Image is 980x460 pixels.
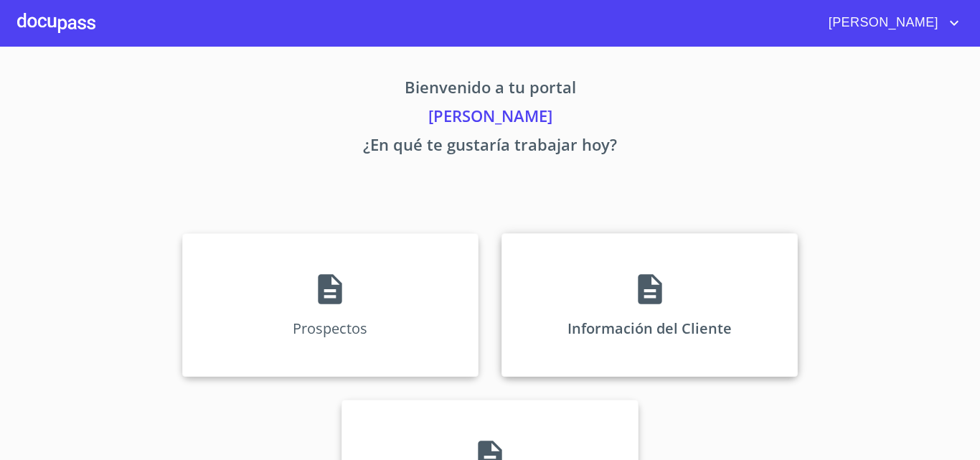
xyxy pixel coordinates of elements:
button: account of current user [818,11,963,34]
p: [PERSON_NAME] [48,104,932,133]
p: Prospectos [293,319,367,338]
span: [PERSON_NAME] [818,11,946,34]
p: ¿En qué te gustaría trabajar hoy? [48,133,932,161]
p: Bienvenido a tu portal [48,75,932,104]
p: Información del Cliente [567,319,732,338]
